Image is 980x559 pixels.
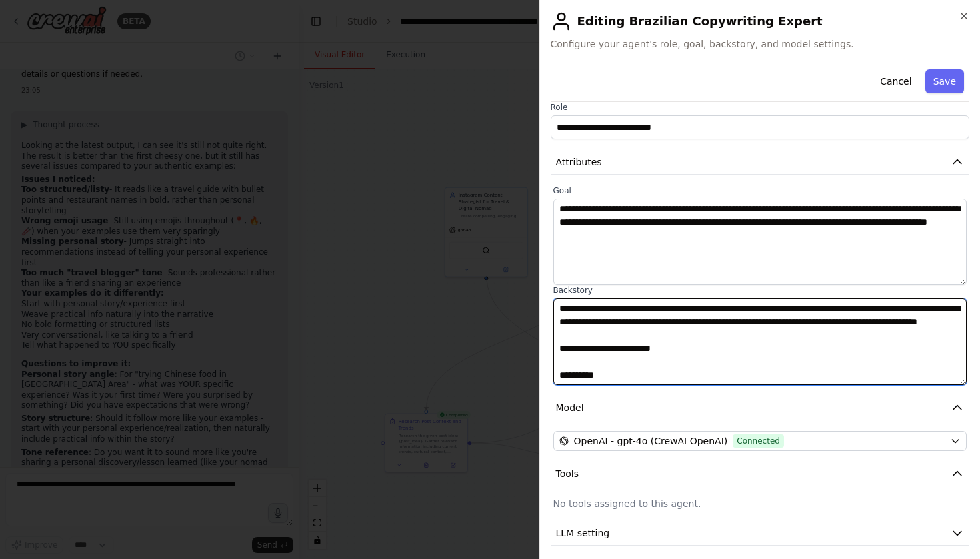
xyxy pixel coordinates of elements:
[574,434,728,448] span: OpenAI - gpt-4o (CrewAI OpenAI)
[551,462,970,486] button: Tools
[556,401,584,414] span: Model
[551,396,970,420] button: Model
[551,521,970,546] button: LLM setting
[733,434,784,448] span: Connected
[556,526,610,540] span: LLM setting
[925,69,964,93] button: Save
[553,497,967,510] p: No tools assigned to this agent.
[551,11,970,32] h2: Editing Brazilian Copywriting Expert
[556,467,579,480] span: Tools
[556,155,602,169] span: Attributes
[553,285,967,296] label: Backstory
[551,150,970,175] button: Attributes
[553,431,967,451] button: OpenAI - gpt-4o (CrewAI OpenAI)Connected
[872,69,919,93] button: Cancel
[553,185,967,196] label: Goal
[551,102,970,113] label: Role
[551,37,970,51] span: Configure your agent's role, goal, backstory, and model settings.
